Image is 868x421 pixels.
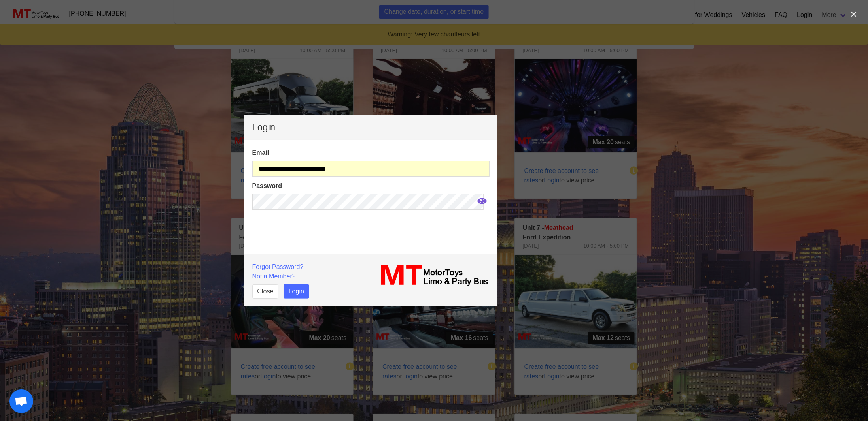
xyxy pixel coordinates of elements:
[252,122,490,132] p: Login
[252,263,304,270] a: Forgot Password?
[252,148,490,158] label: Email
[9,389,33,413] a: Open chat
[252,214,373,274] iframe: reCAPTCHA
[376,262,490,288] img: MT_logo_name.png
[284,284,309,299] button: Login
[252,181,490,191] label: Password
[252,273,296,280] a: Not a Member?
[252,284,279,299] button: Close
